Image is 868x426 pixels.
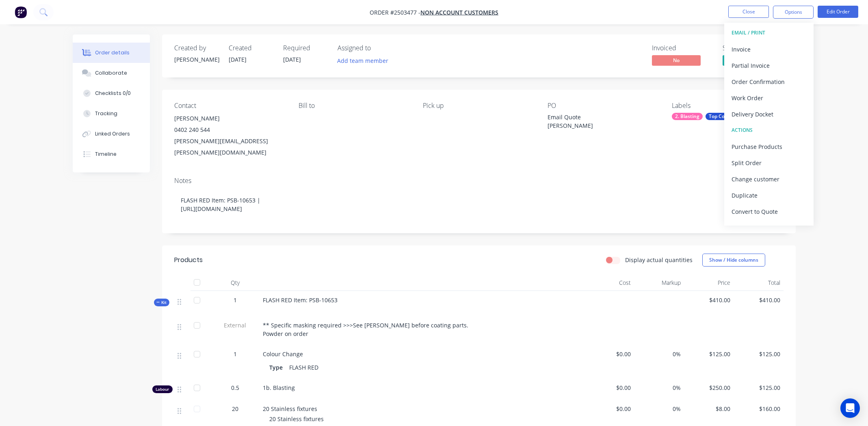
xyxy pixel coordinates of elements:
div: Invoice [732,43,806,55]
button: ACTIONS [724,122,814,138]
div: Top Coat [706,113,733,120]
span: $160.00 [737,404,780,413]
div: Products [174,255,203,265]
div: Partial Invoice [732,60,806,71]
div: Labour [152,385,173,393]
span: [DATE] [229,56,247,63]
div: Cost [584,275,634,291]
div: PO [548,102,659,110]
div: Created [229,44,273,52]
div: 2. Blasting [672,113,703,120]
div: Linked Orders [95,130,130,138]
a: Non account customers [420,9,498,16]
button: Purchase Products [724,138,814,155]
div: ACTIONS [732,125,806,136]
div: Qty [211,275,260,291]
div: Contact [174,102,286,110]
span: Order #2503477 - [370,9,420,16]
button: Linked Orders [73,124,150,144]
div: Markup [634,275,684,291]
span: $250.00 [687,383,731,392]
span: No [652,55,701,65]
span: Kit [156,299,167,306]
button: Show / Hide columns [702,254,765,267]
span: $0.00 [588,404,631,413]
button: Timeline [73,144,150,164]
div: Status [723,44,784,52]
span: $8.00 [687,404,731,413]
div: [PERSON_NAME] [174,113,286,124]
div: Assigned to [338,44,419,52]
div: Open Intercom Messenger [840,398,860,418]
span: External [214,321,256,329]
button: Duplicate [724,187,814,203]
div: Convert to Quote [732,206,806,217]
div: Split Order [732,157,806,169]
button: Edit Order [818,6,858,18]
button: Options [773,6,814,19]
span: 1 [234,350,237,358]
div: Labels [672,102,783,110]
span: FLASH RED Item: PSB-10653 [263,296,338,304]
div: Total [734,275,784,291]
span: 0.5 [231,383,239,392]
div: Email Quote [PERSON_NAME] [548,113,649,130]
span: $125.00 [737,350,780,358]
button: EMAIL / PRINT [724,25,814,41]
div: FLASH RED Item: PSB-10653 | [URL][DOMAIN_NAME] [174,188,784,221]
span: Submitted [723,55,771,65]
button: Checklists 0/0 [73,83,150,103]
div: [PERSON_NAME]0402 240 544[PERSON_NAME][EMAIL_ADDRESS][PERSON_NAME][DOMAIN_NAME] [174,113,286,158]
button: Delivery Docket [724,106,814,122]
div: Pick up [423,102,534,110]
div: Kit [154,299,169,306]
div: 0402 240 544 [174,124,286,136]
button: Invoice [724,41,814,57]
div: Order Confirmation [732,76,806,88]
div: Duplicate [732,189,806,201]
button: Order details [73,43,150,63]
div: [PERSON_NAME][EMAIL_ADDRESS][PERSON_NAME][DOMAIN_NAME] [174,136,286,158]
span: 0% [637,404,681,413]
div: Delivery Docket [732,108,806,120]
div: Change customer [732,173,806,185]
button: Split Order [724,155,814,171]
div: Created by [174,44,219,52]
div: FLASH RED [286,361,322,373]
span: $125.00 [737,383,780,392]
button: Archive [724,219,814,236]
div: Order details [95,49,130,56]
div: Price [684,275,734,291]
span: $410.00 [737,296,780,304]
button: Work Order [724,90,814,106]
button: Close [728,6,769,18]
div: Tracking [95,110,117,117]
span: 20 [232,404,238,413]
button: Order Confirmation [724,73,814,90]
img: Factory [15,6,27,18]
span: ** Specific masking required >>>See [PERSON_NAME] before coating parts. Powder on order [263,321,468,338]
div: Checklists 0/0 [95,90,131,97]
span: 0% [637,350,681,358]
div: Bill to [299,102,410,110]
div: Type [269,361,286,373]
div: Purchase Products [732,141,806,153]
div: [PERSON_NAME] [174,55,219,64]
button: Tracking [73,103,150,124]
div: Work Order [732,92,806,104]
button: Add team member [333,55,392,66]
button: Convert to Quote [724,203,814,219]
button: Collaborate [73,63,150,83]
div: Invoiced [652,44,713,52]
button: Add team member [338,55,393,66]
span: 1 [234,296,237,304]
div: Collaborate [95,69,127,77]
div: Timeline [95,151,117,158]
span: $125.00 [687,350,731,358]
span: 0% [637,383,681,392]
span: 20 Stainless fixtures [269,415,324,423]
label: Display actual quantities [625,256,693,264]
span: $0.00 [588,350,631,358]
span: [DATE] [283,56,301,63]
